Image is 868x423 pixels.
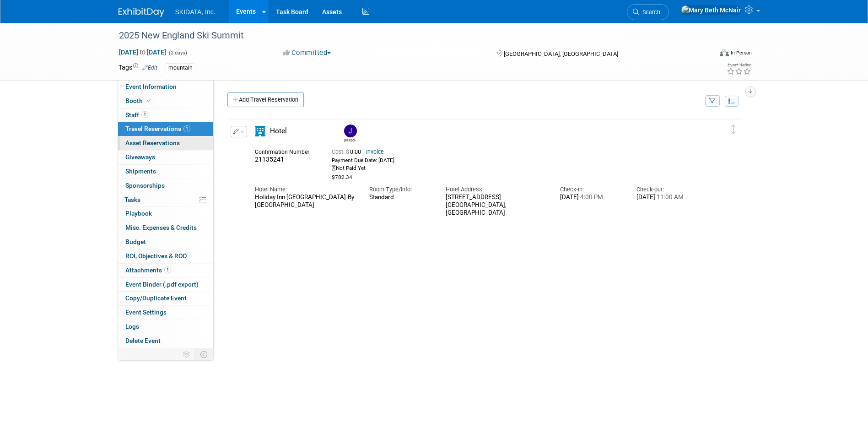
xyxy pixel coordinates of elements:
span: Giveaways [125,153,155,161]
div: In-Person [730,49,752,56]
a: Edit [142,65,157,71]
i: Hotel [255,126,265,136]
a: Giveaways [118,151,213,164]
div: John Keefe [342,125,358,142]
div: John Keefe [344,137,356,142]
div: Not Paid Yet [332,165,662,172]
span: (2 days) [168,50,187,56]
a: Sponsorships [118,179,213,193]
span: SKIDATA, Inc. [175,8,216,16]
a: Shipments [118,165,213,179]
div: [DATE] [636,194,699,201]
span: Cost: $ [332,149,350,155]
span: Misc. Expenses & Credits [125,224,197,231]
div: Hotel Name: [255,185,356,194]
td: Toggle Event Tabs [194,348,213,360]
div: Standard [369,194,432,201]
span: Hotel [270,127,287,135]
span: Event Information [125,83,177,90]
span: Delete Event [125,337,161,344]
span: Event Settings [125,309,167,316]
div: $782.34 [332,174,662,181]
span: Shipments [125,168,156,175]
span: 1 [164,266,171,273]
span: Travel Reservations [125,125,190,132]
span: 0.00 [332,149,365,155]
div: [STREET_ADDRESS] [GEOGRAPHIC_DATA], [GEOGRAPHIC_DATA] [446,194,546,217]
i: Click and drag to move item [731,125,736,134]
div: Hotel Address: [446,185,546,194]
span: 11:00 AM [655,194,684,201]
a: Travel Reservations1 [118,122,213,136]
a: Asset Reservations [118,136,213,150]
div: Confirmation Number: [255,146,318,156]
span: 21135241 [255,156,284,163]
span: [GEOGRAPHIC_DATA], [GEOGRAPHIC_DATA] [504,50,618,57]
span: Booth [125,97,153,104]
span: Logs [125,323,139,330]
a: Misc. Expenses & Credits [118,221,213,235]
span: Event Binder (.pdf export) [125,281,199,288]
div: Check-in: [560,185,623,194]
img: Mary Beth McNair [681,5,741,15]
span: 1 [141,111,148,118]
a: Event Information [118,80,213,94]
div: [DATE] [560,194,623,201]
span: to [138,49,147,56]
span: [DATE] [DATE] [119,48,167,56]
a: Attachments1 [118,264,213,277]
a: Staff1 [118,108,213,122]
span: 1 [183,125,190,132]
span: Search [639,9,660,16]
a: Delete Event [118,334,213,348]
a: Logs [118,320,213,334]
a: Invoice [366,149,384,155]
span: Budget [125,238,146,245]
span: Tasks [124,196,140,203]
div: Event Rating [727,63,751,67]
span: Staff [125,111,148,119]
a: Playbook [118,207,213,221]
a: Booth [118,94,213,108]
div: 2025 New England Ski Summit [116,27,698,44]
img: John Keefe [344,125,357,137]
i: Booth reservation complete [147,98,151,103]
td: Tags [119,63,157,73]
a: ROI, Objectives & ROO [118,249,213,263]
div: Room Type/Info: [369,185,432,194]
button: Committed [280,48,334,58]
td: Personalize Event Tab Strip [179,348,195,360]
span: Sponsorships [125,182,165,189]
a: Event Settings [118,306,213,320]
div: Payment Due Date: [DATE] [332,157,662,164]
span: Playbook [125,210,152,217]
span: Attachments [125,266,171,274]
div: Event Format [658,48,752,61]
a: Add Travel Reservation [227,92,304,107]
span: Asset Reservations [125,139,180,146]
a: Event Binder (.pdf export) [118,278,213,292]
a: Tasks [118,193,213,207]
img: ExhibitDay [119,8,164,17]
i: Filter by Traveler [709,98,716,104]
span: Copy/Duplicate Event [125,294,187,302]
span: ROI, Objectives & ROO [125,252,187,260]
div: mountain [166,63,195,73]
a: Search [627,4,669,20]
img: Format-Inperson.png [720,49,729,56]
a: Budget [118,235,213,249]
span: 4:00 PM [579,194,603,201]
div: Check-out: [636,185,699,194]
div: Holiday Inn [GEOGRAPHIC_DATA]-By [GEOGRAPHIC_DATA] [255,194,356,209]
a: Copy/Duplicate Event [118,292,213,305]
